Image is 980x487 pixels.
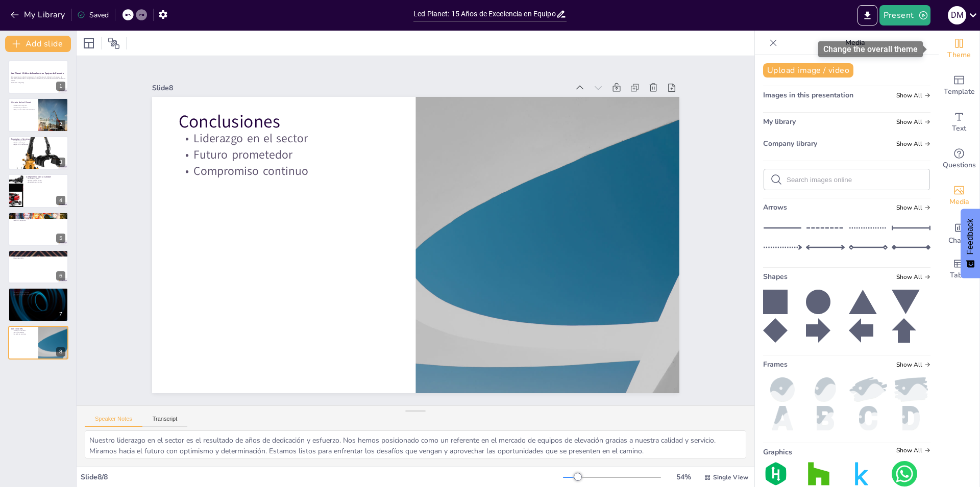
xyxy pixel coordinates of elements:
p: Incorporación de tecnologías [11,218,65,220]
img: graphic [849,461,874,486]
span: Theme [947,49,971,61]
div: Add ready made slides [939,67,979,104]
span: Images in this presentation [763,90,853,100]
p: Futuro prometedor [211,78,416,158]
span: Template [944,86,975,97]
p: Crecimiento y evolución [11,107,35,109]
span: Company library [763,139,817,148]
img: graphic [892,461,917,486]
span: Show all [896,361,930,368]
span: Frames [763,360,788,369]
p: Relaciones sólidas [11,258,65,260]
button: Transcript [142,416,188,427]
div: https://cdn.sendsteps.com/images/logo/sendsteps_logo_white.pnghttps://cdn.sendsteps.com/images/lo... [8,174,68,208]
p: Enfoque en el servicio [11,253,65,255]
textarea: Nuestro liderazgo en el sector es el resultado de años de dedicación y esfuerzo. Nos hemos posici... [85,430,746,458]
span: Single View [713,473,748,481]
img: graphic [806,461,831,486]
p: Esta presentación aborda la trayectoria de Led Planet en la fabricación de equipos de elevación, ... [11,76,65,82]
span: Text [952,123,966,134]
img: graphic [763,461,789,486]
div: 6 [56,271,65,280]
p: Proyecciones Futuras [11,289,65,292]
p: Liderazgo en el sector [216,62,422,142]
strong: Led Planet: 15 Años de Excelencia en Equipos de Elevación [11,72,64,75]
span: Media [949,196,969,208]
p: Innovación Continua [11,213,65,216]
span: Show all [896,204,930,211]
span: Show all [896,92,930,99]
button: Feedback - Show survey [961,209,980,278]
p: Compromiso continuo [206,93,411,173]
p: Productos y Servicios [11,138,65,141]
p: Enfoque en la satisfacción del cliente [11,108,35,110]
div: Get real-time input from your audience [939,141,979,177]
input: Insert title [413,7,556,21]
span: Show all [896,447,930,454]
p: Presencia global [11,295,65,297]
p: Expansión [PERSON_NAME] [11,292,65,294]
div: https://cdn.sendsteps.com/images/logo/sendsteps_logo_white.pnghttps://cdn.sendsteps.com/images/lo... [8,60,68,94]
div: D M [948,6,966,24]
div: Add charts and graphs [939,214,979,251]
span: Charts [948,235,970,246]
div: Change the overall theme [939,31,979,67]
p: Inversión en I+D [11,216,65,218]
button: Upload image / video [763,63,853,78]
p: Calidad y tecnología [11,142,65,144]
div: https://cdn.sendsteps.com/images/logo/sendsteps_logo_white.pnghttps://cdn.sendsteps.com/images/lo... [8,98,68,132]
p: Reputación en el sector [26,182,65,184]
div: 7 [8,288,68,321]
p: Satisfacción del cliente [26,180,65,182]
div: 2 [56,120,65,129]
div: 4 [56,196,65,205]
p: Historia de Led Planet [11,100,35,104]
button: Add slide [5,36,71,52]
p: Conclusiones [11,327,35,330]
p: Satisfacción del Cliente [11,251,65,254]
button: My Library [8,7,69,23]
span: Arrows [763,202,787,212]
p: Conclusiones [220,42,428,131]
button: D M [948,5,966,25]
div: 3 [56,158,65,167]
span: Feedback [966,219,975,254]
span: Show all [896,273,930,280]
p: Compromiso continuo [11,333,35,335]
img: paint2.png [849,377,888,402]
img: a.png [763,406,802,430]
div: Slide 8 / 8 [81,472,563,482]
div: https://cdn.sendsteps.com/images/logo/sendsteps_logo_white.pnghttps://cdn.sendsteps.com/images/lo... [8,250,68,284]
img: paint.png [892,377,930,402]
div: 8 [56,347,65,356]
div: https://cdn.sendsteps.com/images/logo/sendsteps_logo_white.pnghttps://cdn.sendsteps.com/images/lo... [8,136,68,170]
p: Compromiso con la Calidad [26,175,65,178]
div: Add images, graphics, shapes or video [939,177,979,214]
div: Saved [77,10,109,20]
div: 7 [56,310,65,319]
div: Change the overall theme [818,41,923,57]
div: Add text boxes [939,104,979,141]
div: Slide 8 [208,9,607,147]
img: d.png [892,406,930,430]
div: Add a table [939,251,979,288]
span: Show all [896,118,930,125]
input: Search images online [787,176,923,184]
div: 8 [8,326,68,360]
button: Export to PowerPoint [857,5,877,25]
div: Layout [81,35,97,52]
p: Liderazgo en el sector [11,329,35,331]
span: Questions [943,160,976,171]
p: Creación de la empresa [11,105,35,107]
img: b.png [806,406,845,430]
p: Variedad de productos [11,140,65,142]
button: Speaker Notes [85,416,142,427]
p: Futuro prometedor [11,331,35,334]
p: Media [781,31,928,55]
div: 1 [56,82,65,91]
p: Generated with [URL] [11,82,65,84]
img: c.png [849,406,888,430]
span: Shapes [763,272,788,281]
span: My library [763,117,796,126]
p: Desarrollo de nuevos productos [11,293,65,295]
